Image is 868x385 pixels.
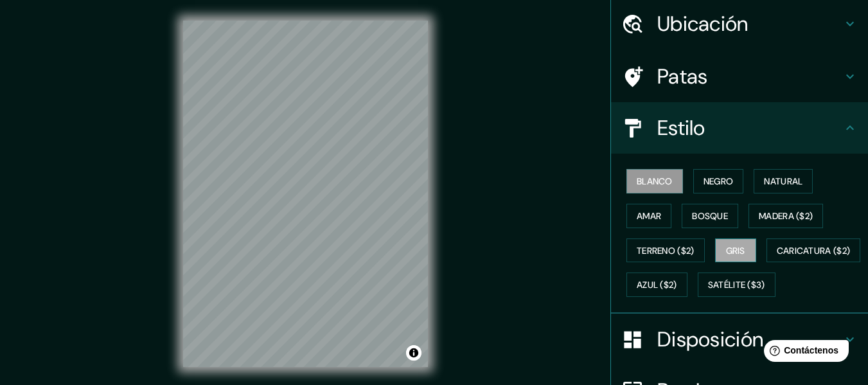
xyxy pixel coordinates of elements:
button: Caricatura ($2) [766,238,861,263]
button: Activar o desactivar atribución [406,345,421,361]
iframe: Lanzador de widgets de ayuda [754,335,854,371]
div: Estilo [611,102,868,154]
button: Bosque [682,204,738,228]
button: Terreno ($2) [626,238,705,263]
font: Estilo [657,114,705,141]
button: Madera ($2) [748,204,823,228]
font: Negro [704,175,734,187]
button: Satélite ($3) [698,273,775,297]
button: Azul ($2) [626,273,687,297]
button: Blanco [626,169,683,193]
font: Amar [637,210,661,222]
font: Disposición [657,326,763,353]
font: Ubicación [657,10,748,37]
font: Gris [726,245,745,256]
font: Bosque [692,210,728,222]
div: Patas [611,51,868,102]
font: Satélite ($3) [708,280,765,291]
div: Disposición [611,314,868,365]
font: Patas [657,63,708,90]
canvas: Mapa [183,21,428,367]
font: Terreno ($2) [637,245,695,256]
button: Gris [715,238,756,263]
button: Natural [754,169,813,193]
font: Blanco [637,175,673,187]
font: Azul ($2) [637,280,677,291]
font: Madera ($2) [759,210,813,222]
button: Amar [626,204,671,228]
font: Natural [764,175,802,187]
button: Negro [693,169,744,193]
font: Caricatura ($2) [777,245,851,256]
